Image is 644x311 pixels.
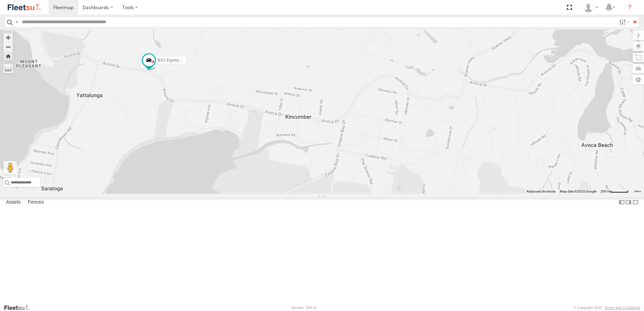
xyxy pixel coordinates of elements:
label: Hide Summary Table [632,198,639,207]
a: Terms and Conditions [605,306,640,310]
button: Zoom in [3,33,13,42]
button: Keyboard shortcuts [527,189,556,194]
button: Map Scale: 200 m per 50 pixels [599,189,631,194]
label: Dock Summary Table to the Left [618,198,625,207]
div: James Cullen [581,2,601,12]
label: Search Filter Options [616,17,631,27]
div: Version: 309.01 [291,306,317,310]
label: Search Query [14,17,20,27]
span: 200 m [601,189,610,193]
label: Fences [25,198,47,207]
i: ? [624,2,635,13]
a: Visit our Website [4,304,35,311]
button: Drag Pegman onto the map to open Street View [3,161,17,174]
a: Terms (opens in new tab) [634,190,641,193]
img: fleetsu-logo-horizontal.svg [7,3,42,12]
button: Zoom out [3,42,13,51]
button: Zoom Home [3,51,13,61]
div: © Copyright 2025 - [573,306,640,310]
label: Assets [3,198,24,207]
label: Map Settings [633,75,644,84]
span: Map data ©2025 Google [560,189,597,193]
label: Measure [3,64,13,73]
span: BX1 Express Ute [158,58,188,63]
label: Dock Summary Table to the Right [625,198,632,207]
